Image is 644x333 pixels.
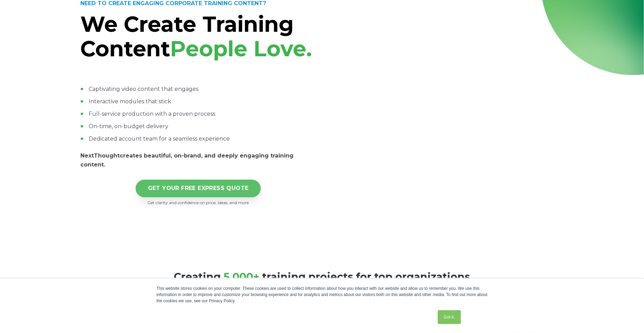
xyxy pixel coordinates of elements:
[157,285,488,304] div: This website stores cookies on your computer. These cookies are used to collect information about...
[89,98,171,105] span: Interactive modules that stick
[81,11,294,62] span: We Create Training Content
[136,180,261,197] a: GET YOUR FREE EXPRESS QUOTE
[148,200,249,205] span: Get clarity and confidence on price, ideas, and more
[81,152,294,168] span: creates beautiful, on-brand, and deeply engaging training content.
[224,270,230,283] span: 5
[81,271,564,283] h3: Creating training projects for top organizations
[89,86,199,92] span: Captivating video content that engages
[89,123,169,130] span: On-time, on-budget delivery
[89,111,216,117] span: Full-service production with a proven process
[81,152,120,159] strong: NextThought
[438,310,460,324] a: Got it.
[170,36,312,62] span: People Love.
[230,270,259,283] span: ,000+
[89,135,230,142] span: Dedicated account team for a seamless experience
